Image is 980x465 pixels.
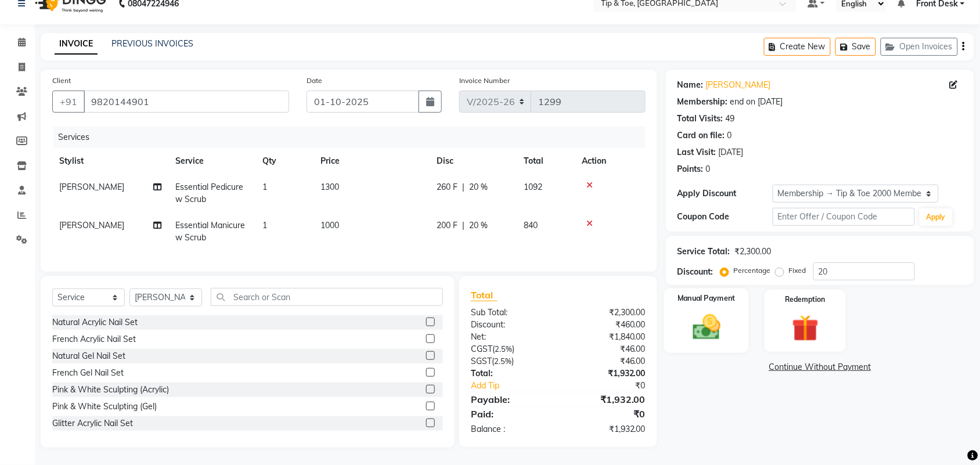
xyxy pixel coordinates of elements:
a: Continue Without Payment [668,361,972,373]
th: Total [517,148,575,174]
div: end on [DATE] [730,96,783,108]
div: ₹1,840.00 [558,331,654,343]
span: | [462,219,464,232]
div: ₹0 [574,380,654,392]
span: 20 % [469,219,488,232]
div: ( ) [462,355,559,367]
div: 0 [727,129,732,142]
span: 1300 [320,182,339,192]
label: Manual Payment [678,293,736,304]
span: [PERSON_NAME] [59,220,124,230]
span: 260 F [437,181,457,193]
div: ₹1,932.00 [558,423,654,435]
div: Glitter Acrylic Nail Set [52,417,133,430]
span: Essential Pedicure w Scrub [175,182,243,204]
span: 20 % [469,181,488,193]
button: Open Invoices [881,38,958,56]
input: Search or Scan [211,288,443,306]
label: Invoice Number [459,75,510,86]
div: Membership: [678,96,728,108]
th: Disc [430,148,517,174]
div: Pink & White Sculpting (Gel) [52,401,157,413]
div: ₹2,300.00 [735,246,772,258]
div: ( ) [462,343,559,355]
span: 2.5% [495,344,512,354]
a: Add Tip [462,380,574,392]
label: Client [52,75,71,86]
div: Total Visits: [678,113,723,125]
input: Search by Name/Mobile/Email/Code [84,91,289,113]
span: 840 [524,220,538,230]
button: Create New [764,38,831,56]
div: 49 [726,113,735,125]
button: Save [835,38,876,56]
div: ₹0 [558,407,654,421]
span: 1092 [524,182,542,192]
div: 0 [706,163,711,175]
div: Points: [678,163,704,175]
button: Apply [920,208,953,226]
th: Action [575,148,646,174]
th: Service [168,148,255,174]
div: Name: [678,79,704,91]
div: ₹46.00 [558,355,654,367]
div: Sub Total: [462,307,559,319]
div: Coupon Code [678,211,773,223]
div: Net: [462,331,559,343]
span: 1000 [320,220,339,230]
span: Total [471,289,498,301]
th: Qty [255,148,314,174]
button: +91 [52,91,85,113]
div: Paid: [462,407,559,421]
div: Discount: [462,319,559,331]
div: French Gel Nail Set [52,367,124,379]
label: Percentage [734,265,771,276]
span: 200 F [437,219,457,232]
span: 1 [262,220,267,230]
div: Last Visit: [678,146,716,158]
div: ₹2,300.00 [558,307,654,319]
div: [DATE] [719,146,744,158]
div: Total: [462,367,559,380]
span: | [462,181,464,193]
span: 1 [262,182,267,192]
span: 2.5% [494,356,511,366]
input: Enter Offer / Coupon Code [773,208,915,226]
th: Price [314,148,430,174]
img: _cash.svg [684,311,729,343]
span: SGST [471,356,492,366]
div: Card on file: [678,129,725,142]
div: Discount: [678,266,714,278]
span: [PERSON_NAME] [59,182,124,192]
div: Services [53,127,654,148]
div: French Acrylic Nail Set [52,333,136,345]
div: Natural Gel Nail Set [52,350,125,362]
div: Natural Acrylic Nail Set [52,316,138,329]
div: Apply Discount [678,188,773,200]
div: ₹460.00 [558,319,654,331]
div: ₹1,932.00 [558,367,654,380]
label: Redemption [786,294,826,305]
a: INVOICE [55,34,98,55]
div: Service Total: [678,246,730,258]
label: Date [307,75,322,86]
div: Pink & White Sculpting (Acrylic) [52,384,169,396]
div: ₹1,932.00 [558,392,654,406]
a: [PERSON_NAME] [706,79,771,91]
a: PREVIOUS INVOICES [111,38,193,49]
span: Essential Manicure w Scrub [175,220,245,243]
label: Fixed [789,265,806,276]
span: CGST [471,344,492,354]
div: ₹46.00 [558,343,654,355]
div: Balance : [462,423,559,435]
img: _gift.svg [784,312,827,345]
th: Stylist [52,148,168,174]
div: Payable: [462,392,559,406]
